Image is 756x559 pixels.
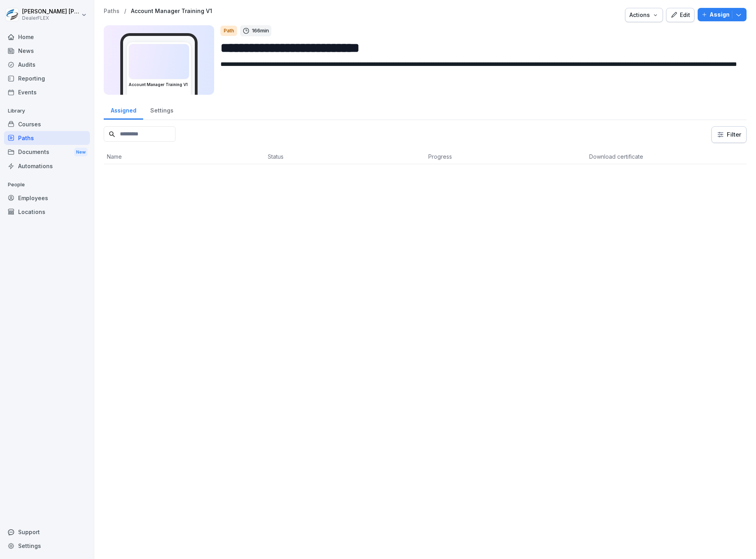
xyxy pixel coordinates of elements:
[4,85,90,99] a: Events
[4,44,90,58] a: News
[22,8,80,15] p: [PERSON_NAME] [PERSON_NAME]
[252,27,269,35] p: 166 min
[709,10,730,19] p: Assign
[4,145,90,159] div: Documents
[74,148,88,157] div: New
[4,30,90,44] a: Home
[104,8,119,15] a: Paths
[4,191,90,205] a: Employees
[4,105,90,117] p: Library
[4,205,90,219] a: Locations
[4,71,90,85] a: Reporting
[712,127,746,143] button: Filter
[104,149,265,164] th: Name
[131,8,212,15] a: Account Manager Training V1
[4,178,90,191] p: People
[22,15,80,21] p: DealerFLEX
[4,539,90,553] a: Settings
[104,99,143,120] a: Assigned
[698,8,747,21] button: Assign
[4,159,90,173] a: Automations
[717,131,741,139] div: Filter
[425,149,586,164] th: Progress
[4,58,90,71] a: Audits
[4,117,90,131] a: Courses
[666,8,694,22] button: Edit
[586,149,747,164] th: Download certificate
[129,82,189,88] h3: Account Manager Training V1
[625,8,663,22] button: Actions
[4,145,90,159] a: DocumentsNew
[143,99,180,120] a: Settings
[220,26,237,36] div: Path
[124,8,126,15] p: /
[265,149,426,164] th: Status
[670,11,690,19] div: Edit
[4,525,90,539] div: Support
[4,131,90,145] a: Paths
[629,11,659,19] div: Actions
